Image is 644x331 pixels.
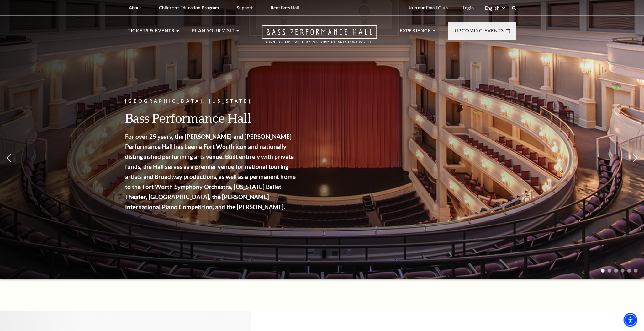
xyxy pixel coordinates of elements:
[128,27,175,38] p: Tickets & Events
[624,313,637,327] div: Accessibility Menu
[400,27,431,38] p: Experience
[455,27,504,38] p: Upcoming Events
[192,27,235,38] p: Plan Your Visit
[125,97,298,105] p: [GEOGRAPHIC_DATA], [US_STATE]
[237,5,253,10] p: Support
[159,5,219,10] p: Children's Education Program
[125,133,296,210] strong: For over 25 years, the [PERSON_NAME] and [PERSON_NAME] Performance Hall has been a Fort Worth ico...
[125,110,298,126] h3: Bass Performance Hall
[271,5,299,10] p: Rent Bass Hall
[129,5,141,10] p: About
[484,5,506,11] select: Select:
